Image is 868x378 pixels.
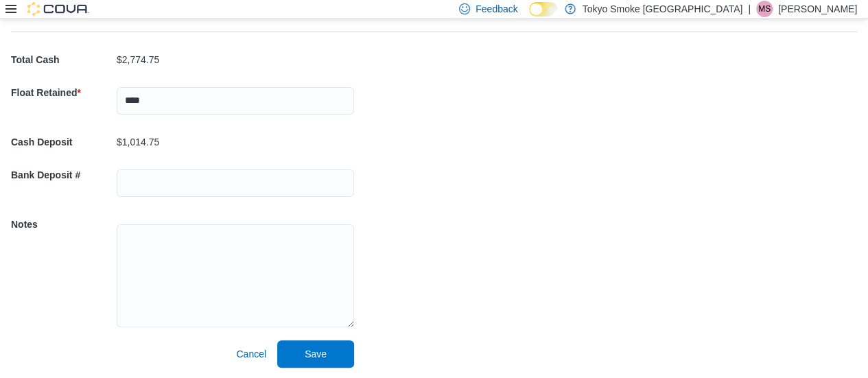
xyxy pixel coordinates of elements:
button: Cancel [231,340,272,368]
img: Cova [27,2,89,16]
span: Feedback [476,2,517,16]
h5: Bank Deposit # [11,161,114,189]
p: Tokyo Smoke [GEOGRAPHIC_DATA] [583,1,743,17]
div: Michele Singh [756,1,773,17]
span: Dark Mode [529,16,530,17]
h5: Total Cash [11,46,114,73]
span: Cancel [236,347,266,361]
h5: Cash Deposit [11,128,114,156]
p: [PERSON_NAME] [778,1,857,17]
h5: Notes [11,211,114,238]
span: MS [758,1,771,17]
p: | [748,1,751,17]
p: $2,774.75 [117,54,159,65]
button: Save [277,340,354,368]
h5: Float Retained [11,79,114,106]
p: $1,014.75 [117,137,159,147]
input: Dark Mode [529,2,558,16]
span: Save [305,347,327,361]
